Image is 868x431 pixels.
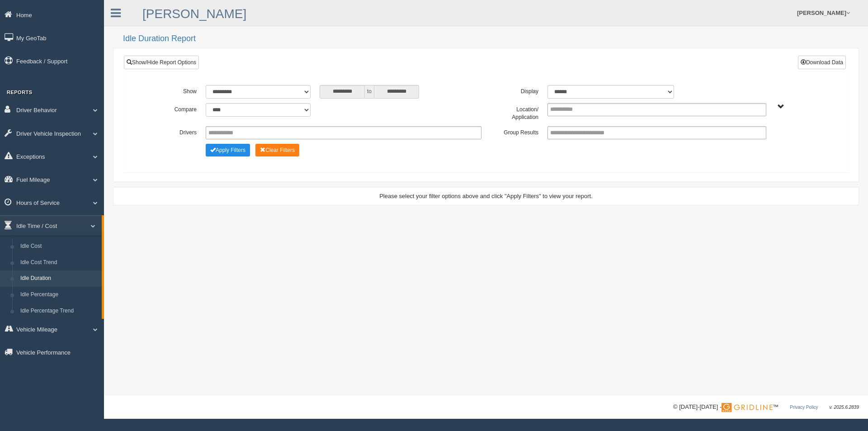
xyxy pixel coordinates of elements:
button: Change Filter Options [206,144,250,156]
label: Compare [144,103,201,114]
label: Display [486,85,543,96]
span: v. 2025.6.2839 [830,405,859,410]
a: Privacy Policy [790,405,818,410]
a: Show/Hide Report Options [124,56,199,69]
button: Download Data [798,56,846,69]
div: Please select your filter options above and click "Apply Filters" to view your report. [121,192,851,200]
a: Idle Duration [16,270,102,287]
span: to [365,85,374,99]
img: Gridline [722,403,773,412]
label: Group Results [486,126,543,137]
label: Show [144,85,201,96]
a: [PERSON_NAME] [142,7,246,21]
a: Idle Cost Trend [16,255,102,271]
label: Drivers [144,126,201,137]
a: Idle Percentage Trend [16,303,102,319]
div: © [DATE]-[DATE] - ™ [673,403,859,412]
button: Change Filter Options [255,144,299,156]
label: Location/ Application [486,103,543,122]
h2: Idle Duration Report [123,34,859,43]
a: Idle Percentage [16,287,102,303]
a: Idle Cost [16,238,102,255]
